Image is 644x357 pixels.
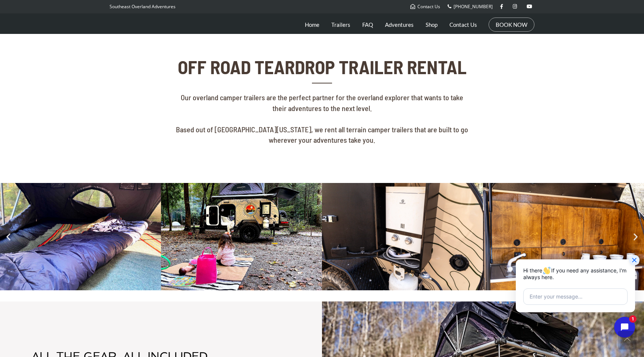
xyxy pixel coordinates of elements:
p: Our overland camper trailers are the perfect partner for the overland explorer that wants to take... [176,92,468,145]
div: Next slide [631,232,640,241]
a: FAQ [362,15,373,34]
a: Shop [426,15,438,34]
div: Previous slide [4,232,13,241]
a: BOOK NOW [496,21,527,28]
a: Contact Us [449,15,477,34]
a: Contact Us [410,3,440,10]
p: Southeast Overland Adventures [110,2,176,12]
a: Home [305,15,319,34]
span: [PHONE_NUMBER] [454,3,493,10]
img: child-on-blanket.jpg [161,183,322,290]
a: Adventures [385,15,414,34]
div: 3 / 5 [322,183,483,290]
span: Contact Us [417,3,440,10]
img: eccotemp-el5-instant-hot-water-heater-shower [322,183,483,290]
div: 2 / 5 [161,183,322,290]
a: [PHONE_NUMBER] [448,3,493,10]
img: brx-overland-camper-trailer-galley-cabinets.webp [483,183,644,290]
h2: OFF ROAD TEARDROP TRAILER RENTAL [176,57,468,77]
div: 4 / 5 [483,183,644,290]
a: Trailers [331,15,350,34]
